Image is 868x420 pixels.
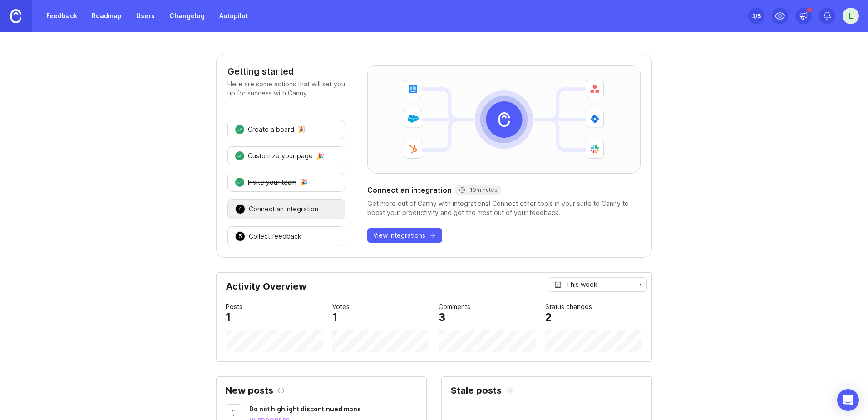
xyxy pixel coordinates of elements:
div: 🎉 [298,126,306,133]
button: L [843,8,859,24]
div: Status changes [545,302,592,312]
h4: Getting started [227,65,345,78]
h2: New posts [226,386,273,395]
a: Roadmap [86,8,127,24]
div: 1 [226,312,231,323]
div: Connect an integration [367,185,641,195]
a: Users [131,8,160,24]
div: 🎉 [300,179,308,185]
button: 3/5 [748,8,764,24]
div: Customize your page [248,151,313,160]
div: Collect feedback [249,232,301,241]
div: 1 [332,312,337,323]
div: 2 [545,312,552,323]
div: Activity Overview [226,282,642,298]
div: Open Intercom Messenger [837,389,859,411]
img: Canny Home [10,9,21,23]
svg: toggle icon [632,281,646,288]
a: Feedback [41,8,83,24]
a: Autopilot [214,8,253,24]
div: 5 [235,231,245,241]
div: Connect an integration [249,205,318,214]
div: Posts [226,302,242,312]
div: Invite your team [248,178,296,187]
div: 3 /5 [752,10,761,22]
div: This week [566,280,597,290]
p: Here are some actions that will set you up for success with Canny. [227,80,345,98]
img: Canny integrates with a variety of tools including Salesforce, Intercom, Hubspot, Asana, and Github [368,65,640,173]
div: Votes [332,302,350,312]
div: 🎉 [316,153,324,159]
div: Get more out of Canny with integrations! Connect other tools in your suite to Canny to boost your... [367,199,641,217]
span: View integrations [373,231,425,240]
div: 3 [439,312,445,323]
button: View integrations [367,228,442,243]
div: Comments [439,302,470,312]
h2: Stale posts [451,386,502,395]
a: Changelog [164,8,210,24]
span: Do not highlight discontinued mpns [249,405,361,413]
div: Create a board [248,125,294,134]
div: 4 [235,204,245,214]
div: 10 minutes [459,186,498,194]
